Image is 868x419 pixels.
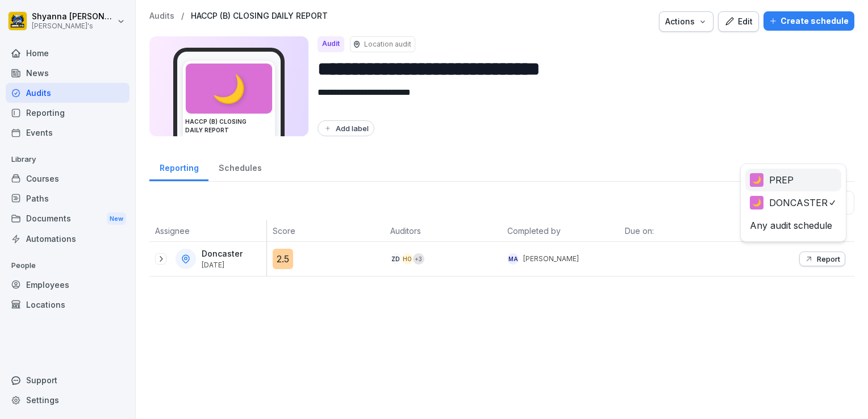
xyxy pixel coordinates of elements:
div: Create schedule [769,15,849,27]
div: 🌙 [750,173,763,187]
div: PREP [750,173,794,187]
div: 🌙 [750,196,763,209]
span: Any audit schedule [750,219,832,232]
div: Actions [665,15,707,28]
div: DONCASTER [750,196,828,209]
div: Edit [724,15,753,28]
p: Report [817,254,840,263]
